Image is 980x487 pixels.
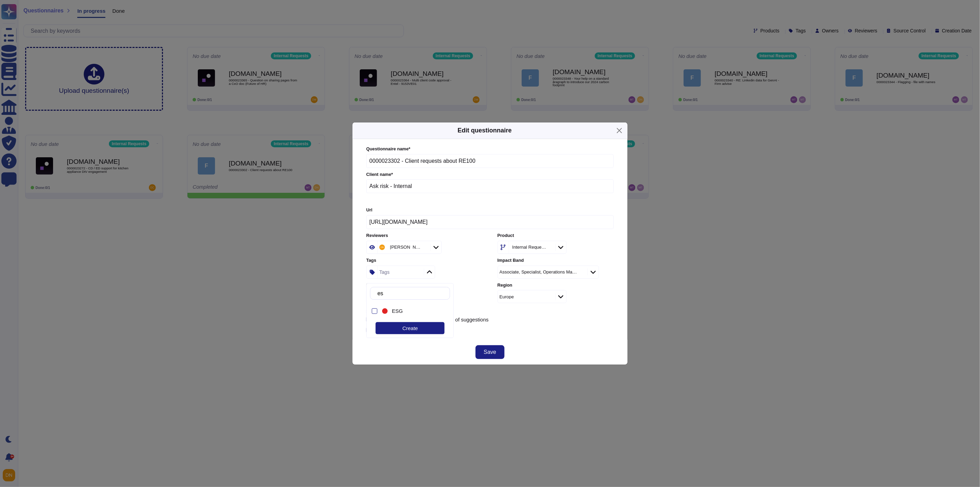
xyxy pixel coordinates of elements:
span: ESG [392,308,403,314]
div: ESG [381,303,443,319]
input: Enter company name of the client [366,179,614,193]
label: Url [366,208,614,212]
label: Client name [366,172,614,177]
div: Associate, Specialist, Operations Manager [500,270,579,274]
div: ESG [381,307,389,315]
button: Close [614,125,625,136]
label: Sector [366,283,482,288]
div: ESG [392,308,440,314]
img: user [379,245,385,250]
label: Tags [366,258,482,263]
label: Reviewers [366,233,482,238]
button: Save [476,345,504,359]
label: Questionnaire name [366,147,614,151]
input: Search by keywords [374,287,450,299]
input: Enter questionnaire name [366,154,614,168]
span: Save [484,349,496,355]
label: Impact Band [498,258,614,263]
h5: Edit questionnaire [458,126,512,135]
div: Create [376,322,445,334]
label: Suggestion source control [366,309,614,314]
div: [PERSON_NAME] [390,245,422,249]
label: Region [498,283,614,288]
div: Tags [379,270,390,275]
input: Online platform url [366,215,614,229]
div: Internal Requests [512,245,547,249]
div: Europe [500,295,514,299]
label: Product [498,233,614,238]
